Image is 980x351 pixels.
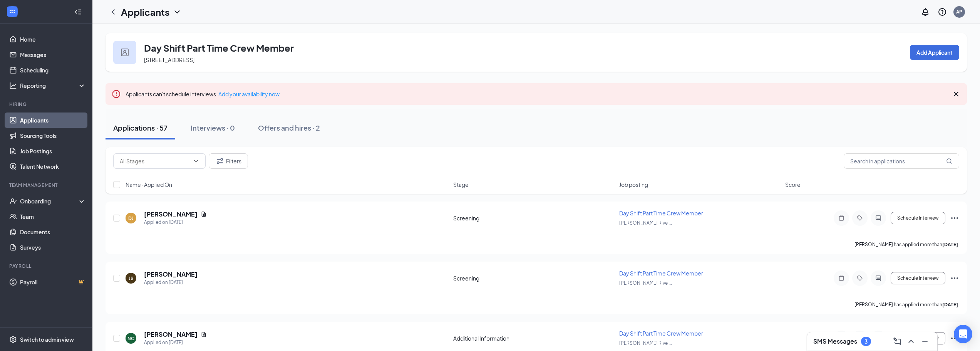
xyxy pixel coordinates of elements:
[891,272,945,284] button: Schedule Interview
[112,89,121,99] svg: Error
[20,32,86,47] a: Home
[20,143,86,159] a: Job Postings
[258,123,320,133] div: Offers and hires · 2
[950,334,959,343] svg: Ellipses
[8,8,16,15] svg: WorkstreamLogo
[938,7,947,17] svg: QuestionInfo
[950,274,959,283] svg: Ellipses
[173,7,182,17] svg: ChevronDown
[126,91,280,97] span: Applicants can't schedule interviews.
[9,182,84,188] div: Team Management
[942,302,958,307] b: [DATE]
[20,159,86,174] a: Talent Network
[453,181,469,188] span: Stage
[144,41,294,54] h3: Day Shift Part Time Crew Member
[20,274,86,290] a: PayrollCrown
[144,279,198,286] div: Applied on [DATE]
[920,337,930,346] svg: Minimize
[20,209,86,224] a: Team
[191,123,235,133] div: Interviews · 0
[906,337,916,346] svg: ChevronUp
[201,211,207,217] svg: Document
[9,263,84,269] div: Payroll
[20,128,86,143] a: Sourcing Tools
[619,210,703,217] span: Day Shift Part Time Crew Member
[9,82,17,89] svg: Analysis
[813,337,857,346] h3: SMS Messages
[20,113,86,128] a: Applicants
[854,241,959,248] p: [PERSON_NAME] has applied more than .
[9,336,17,343] svg: Settings
[837,215,846,221] svg: Note
[218,91,280,97] a: Add your availability now
[453,214,615,222] div: Screening
[144,339,207,346] div: Applied on [DATE]
[20,224,86,240] a: Documents
[109,7,118,17] svg: ChevronLeft
[893,337,902,346] svg: ComposeMessage
[952,89,961,99] svg: Cross
[891,212,945,224] button: Schedule Interview
[201,331,207,338] svg: Document
[942,242,958,247] b: [DATE]
[619,181,648,188] span: Job posting
[20,62,86,78] a: Scheduling
[120,157,190,165] input: All Stages
[874,275,883,281] svg: ActiveChat
[905,335,917,348] button: ChevronUp
[144,330,198,339] h5: [PERSON_NAME]
[129,275,134,282] div: JS
[864,338,868,345] div: 3
[619,330,703,337] span: Day Shift Part Time Crew Member
[121,49,129,56] img: user icon
[121,5,169,18] h1: Applicants
[453,274,615,282] div: Screening
[453,334,615,342] div: Additional Information
[126,181,172,188] span: Name · Applied On
[113,123,168,133] div: Applications · 57
[144,218,207,226] div: Applied on [DATE]
[20,197,79,205] div: Onboarding
[127,335,134,342] div: NC
[20,240,86,255] a: Surveys
[954,325,972,343] div: Open Intercom Messenger
[619,220,672,226] span: [PERSON_NAME] Rive ...
[619,270,703,277] span: Day Shift Part Time Crew Member
[128,215,134,222] div: DJ
[209,153,248,169] button: Filter Filters
[855,275,864,281] svg: Tag
[891,335,903,348] button: ComposeMessage
[215,156,224,166] svg: Filter
[144,270,198,279] h5: [PERSON_NAME]
[20,82,86,89] div: Reporting
[9,197,17,205] svg: UserCheck
[619,280,672,286] span: [PERSON_NAME] Rive ...
[74,8,82,16] svg: Collapse
[855,215,864,221] svg: Tag
[619,340,672,346] span: [PERSON_NAME] Rive ...
[874,215,883,221] svg: ActiveChat
[956,8,962,15] div: AP
[20,336,74,343] div: Switch to admin view
[854,301,959,308] p: [PERSON_NAME] has applied more than .
[921,7,930,17] svg: Notifications
[910,45,959,60] button: Add Applicant
[144,56,194,63] span: [STREET_ADDRESS]
[919,335,931,348] button: Minimize
[20,47,86,62] a: Messages
[950,213,959,223] svg: Ellipses
[837,275,846,281] svg: Note
[844,153,959,169] input: Search in applications
[946,158,952,164] svg: MagnifyingGlass
[785,181,801,188] span: Score
[193,158,199,164] svg: ChevronDown
[144,210,198,218] h5: [PERSON_NAME]
[9,101,84,107] div: Hiring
